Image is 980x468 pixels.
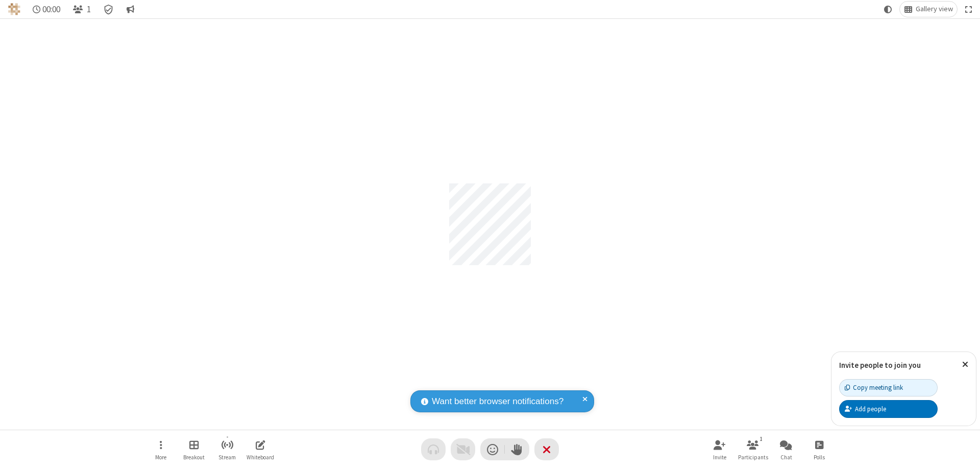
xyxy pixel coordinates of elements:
[68,2,95,17] button: Open participant list
[814,454,825,460] span: Polls
[421,438,446,460] button: Audio problem - check your Internet connection or call by phone
[505,438,529,460] button: Raise hand
[155,454,166,460] span: More
[757,434,766,443] div: 1
[145,435,176,464] button: Open menu
[534,438,559,460] button: End or leave meeting
[480,438,505,460] button: Send a reaction
[804,435,835,464] button: Open poll
[122,2,138,17] button: Conversation
[245,435,276,464] button: Open shared whiteboard
[839,360,921,370] label: Invite people to join you
[845,383,903,392] div: Copy meeting link
[247,454,274,460] span: Whiteboard
[771,435,801,464] button: Open chat
[954,352,976,377] button: Close popover
[713,454,726,460] span: Invite
[704,435,735,464] button: Invite participants (⌘+Shift+I)
[780,454,792,460] span: Chat
[738,454,768,460] span: Participants
[880,2,896,17] button: Using system theme
[738,435,768,464] button: Open participant list
[916,5,953,13] span: Gallery view
[183,454,205,460] span: Breakout
[961,2,976,17] button: Fullscreen
[218,454,236,460] span: Stream
[212,435,242,464] button: Start streaming
[432,395,563,408] span: Want better browser notifications?
[839,400,938,417] button: Add people
[87,5,91,14] span: 1
[451,438,475,460] button: Video
[42,5,60,14] span: 00:00
[99,2,118,17] div: Meeting details Encryption enabled
[29,2,65,17] div: Timer
[900,2,957,17] button: Change layout
[839,379,938,396] button: Copy meeting link
[179,435,209,464] button: Manage Breakout Rooms
[8,3,20,15] img: QA Selenium DO NOT DELETE OR CHANGE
